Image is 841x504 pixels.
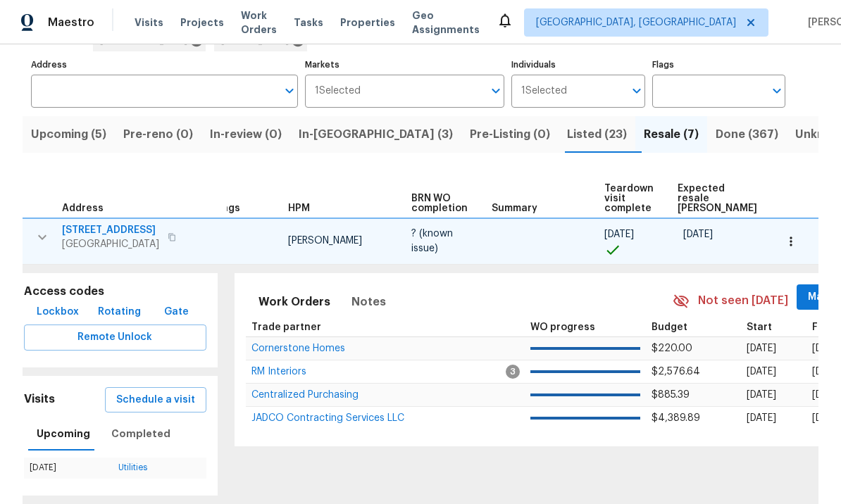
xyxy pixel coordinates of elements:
span: Budget [652,322,687,332]
span: Properties [340,15,395,30]
span: Pre-Listing (0) [470,125,550,144]
h5: Visits [24,392,55,407]
span: Projects [180,15,224,30]
label: Individuals [511,61,644,69]
span: Tasks [294,18,323,27]
span: 1 Selected [521,85,567,97]
button: Schedule a visit [105,387,206,413]
td: [DATE] [24,458,113,478]
span: WO progress [530,322,595,332]
span: [DATE] [747,390,776,400]
button: Gate [154,299,199,325]
span: [DATE] [747,344,776,353]
span: Remote Unlock [35,329,195,346]
button: Remote Unlock [24,325,206,351]
button: Open [627,81,647,101]
span: [GEOGRAPHIC_DATA], [GEOGRAPHIC_DATA] [536,15,736,30]
span: Trade partner [251,322,321,332]
span: Work Orders [241,8,277,37]
span: [DATE] [683,229,713,239]
span: Maestro [48,15,94,30]
span: Notes [351,292,386,312]
label: Address [31,61,298,69]
span: [DATE] [747,413,776,423]
button: Open [767,81,787,101]
span: In-review (0) [210,125,282,144]
span: $885.39 [652,390,690,400]
span: Listed (23) [567,125,627,144]
span: Lockbox [37,303,79,321]
span: $220.00 [652,344,692,353]
button: Lockbox [31,299,85,325]
span: Flags [213,203,240,213]
span: Start [747,322,772,332]
span: Upcoming (5) [31,125,106,144]
a: Centralized Purchasing [251,391,359,399]
span: Geo Assignments [412,8,480,37]
span: [STREET_ADDRESS] [62,223,159,237]
a: RM Interiors [251,367,306,376]
span: 3 [506,365,520,379]
span: [DATE] [604,229,634,239]
button: Open [280,81,299,101]
span: [GEOGRAPHIC_DATA] [62,237,159,251]
span: $2,576.64 [652,367,700,377]
span: $4,389.89 [652,413,700,423]
span: Upcoming [37,425,90,443]
span: Centralized Purchasing [251,390,359,400]
span: RM Interiors [251,367,306,377]
span: Done (367) [716,125,778,144]
span: [PERSON_NAME] [288,236,362,246]
span: Rotating [98,303,141,321]
span: Summary [492,203,537,213]
button: Open [486,81,506,101]
a: JADCO Contracting Services LLC [251,414,404,422]
span: In-[GEOGRAPHIC_DATA] (3) [299,125,453,144]
span: Completed [111,425,170,443]
span: Pre-reno (0) [123,125,193,144]
span: Not seen [DATE] [698,293,788,309]
button: Rotating [92,299,147,325]
span: Work Orders [258,292,330,312]
span: Cornerstone Homes [251,344,345,353]
label: Flags [652,61,785,69]
a: Cornerstone Homes [251,344,345,353]
h5: Access codes [24,284,206,299]
span: ? (known issue) [411,229,453,253]
span: Expected resale [PERSON_NAME] [678,184,757,213]
span: [DATE] [747,367,776,377]
span: Resale (7) [644,125,699,144]
span: BRN WO completion [411,194,468,213]
a: Utilities [118,463,147,472]
span: Gate [159,303,193,321]
span: 1 Selected [315,85,361,97]
span: Visits [135,15,163,30]
span: Address [62,203,104,213]
span: HPM [288,203,310,213]
span: JADCO Contracting Services LLC [251,413,404,423]
span: Schedule a visit [116,391,195,409]
span: Teardown visit complete [604,184,654,213]
label: Markets [305,61,505,69]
